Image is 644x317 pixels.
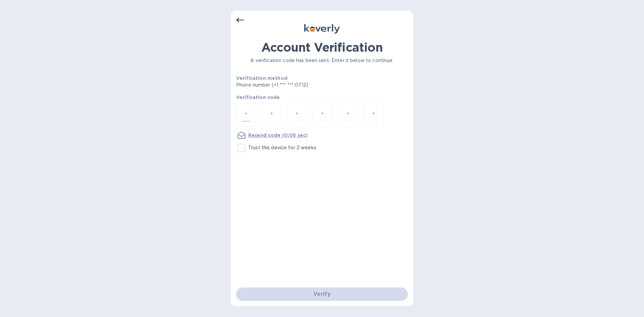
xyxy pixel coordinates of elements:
[236,57,408,64] p: A verification code has been sent. Enter it below to continue.
[236,75,287,81] b: Verification method
[248,144,316,151] p: Trust this device for 2 weeks
[236,40,408,54] h1: Account Verification
[248,133,308,138] u: Resend code (0:05 sec)
[236,82,360,89] p: Phone number (+1 *** *** 0712)
[236,94,408,101] p: Verification code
